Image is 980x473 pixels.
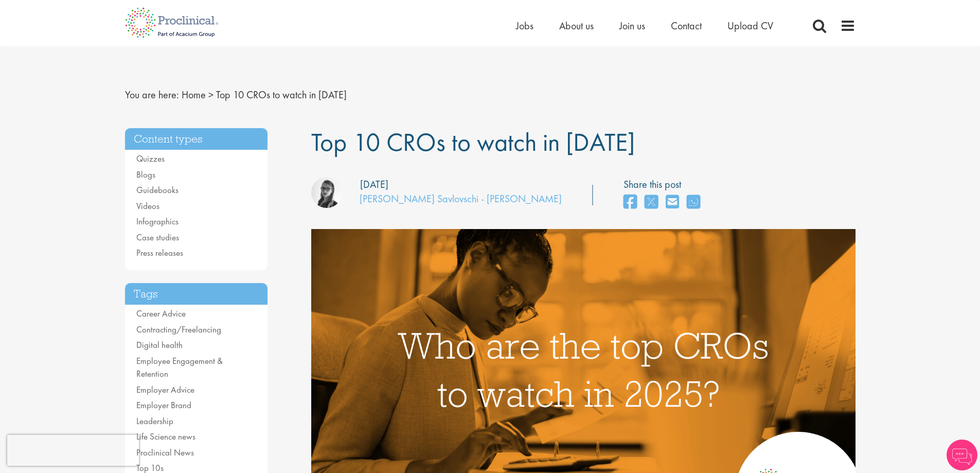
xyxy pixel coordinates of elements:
a: Quizzes [136,153,165,164]
a: Videos [136,200,159,212]
a: Jobs [516,19,533,32]
a: Employer Brand [136,399,191,411]
span: Top 10 CROs to watch in [DATE] [216,88,347,101]
a: Join us [619,19,645,32]
a: Employee Engagement & Retention [136,355,223,380]
label: Share this post [623,177,705,192]
a: Guidebooks [136,184,179,196]
a: Leadership [136,415,173,427]
a: Life Science news [136,431,195,442]
a: Career Advice [136,308,186,319]
span: > [208,88,213,101]
a: Press releases [136,247,183,258]
img: Chatbot [947,440,977,470]
a: About us [559,19,594,32]
a: Contact [671,19,702,32]
a: Infographics [136,216,179,227]
a: Contracting/Freelancing [136,324,221,335]
img: Theodora Savlovschi - Wicks [311,177,342,208]
span: Top 10 CROs to watch in [DATE] [311,126,635,159]
iframe: reCAPTCHA [7,435,139,466]
h3: Tags [125,283,268,305]
a: Proclinical News [136,447,194,458]
a: share on facebook [623,191,637,214]
a: Case studies [136,232,179,243]
a: share on whats app [687,191,700,214]
span: You are here: [125,88,179,101]
h3: Content types [125,128,268,150]
a: breadcrumb link [182,88,206,101]
a: Upload CV [727,19,773,32]
a: [PERSON_NAME] Savlovschi - [PERSON_NAME] [360,192,562,205]
div: [DATE] [360,177,388,192]
a: Employer Advice [136,384,194,395]
a: share on email [666,191,679,214]
a: Blogs [136,169,155,180]
a: Digital health [136,339,183,351]
a: share on twitter [645,191,658,214]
